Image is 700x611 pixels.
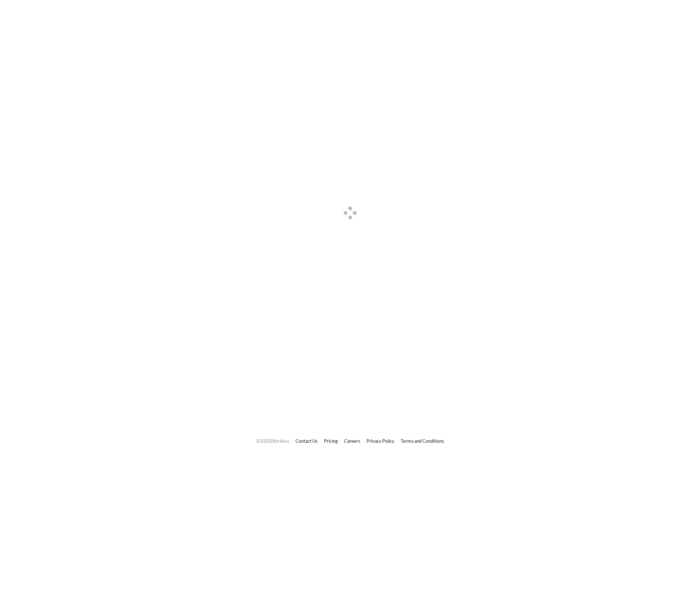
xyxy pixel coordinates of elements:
[366,438,394,444] a: Privacy Policy
[401,438,444,444] a: Terms and Conditions
[344,438,360,444] a: Careers
[324,438,338,444] a: Pricing
[295,438,318,444] a: Contact Us
[256,438,289,444] span: © 2025 Effortless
